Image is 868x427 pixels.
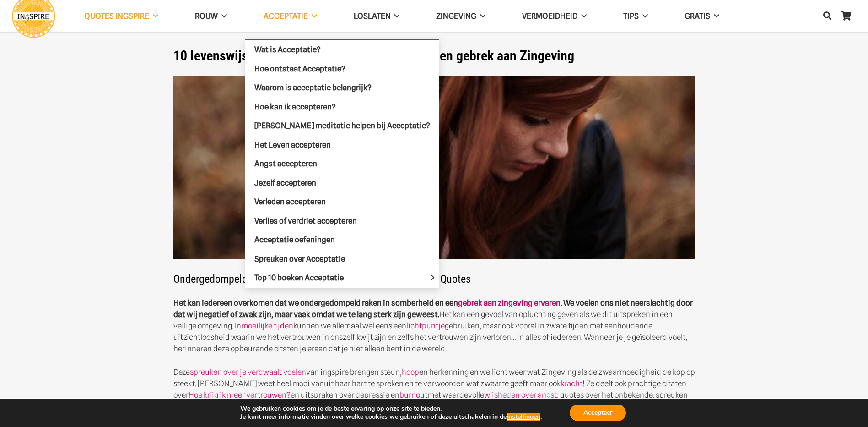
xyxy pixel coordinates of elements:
[335,5,418,28] a: Loslaten
[173,76,695,260] img: Woorden die kracht geven bij depressie
[418,5,504,28] a: Zingeving
[623,11,639,21] span: TIPS
[195,11,218,21] span: ROUW
[173,298,693,319] strong: Het kan iedereen overkomen dat we ondergedompeld raken in somberheid en een . We voelen ons niet ...
[254,159,317,168] span: Angst accepteren
[245,230,439,250] a: Acceptatie oefeningen
[173,76,695,286] h2: Ondergedompeld raken in somberheid ★★★★★ depressie Quotes
[245,249,439,268] a: Spreuken over Acceptatie
[190,367,306,377] a: spreuken over je verdwaalt voelen
[254,102,336,111] span: Hoe kan ik accepteren?
[504,5,605,28] a: VERMOEIDHEID
[245,268,439,288] a: Top 10 boeken Acceptatie
[570,405,626,421] button: Accepteer
[245,154,439,174] a: Angst accepteren
[264,11,308,21] span: Acceptatie
[399,390,427,400] a: burnout
[177,5,245,28] a: ROUW
[240,413,542,421] p: Je kunt meer informatie vinden over welke cookies we gebruiken of deze uitschakelen in de .
[507,413,540,421] button: instellingen
[173,367,695,412] p: Deze van ingspire brengen steun, en herkenning en wellicht weer wat Zingeving als de zwaarmoedigh...
[245,192,439,212] a: Verleden accepteren
[173,48,695,64] h1: 10 levenswijsheden die je steunen bij Depressie en gebrek aan Zingeving
[254,121,430,130] span: [PERSON_NAME] meditatie helpen bij Acceptatie?
[245,78,439,98] a: Waarom is acceptatie belangrijk?
[245,135,439,154] a: Het Leven accepteren
[240,405,542,413] p: We gebruiken cookies om je de beste ervaring op onze site te bieden.
[189,390,291,400] a: Hoe krijg ik meer vertrouwen?
[254,254,345,263] span: Spreuken over Acceptatie
[254,45,321,54] span: Wat is Acceptatie?
[254,235,335,244] span: Acceptatie oefeningen
[84,11,149,21] span: QUOTES INGSPIRE
[406,321,445,330] a: lichtpuntje
[522,11,577,21] span: VERMOEIDHEID
[818,5,836,27] a: Zoeken
[245,116,439,136] a: [PERSON_NAME] meditatie helpen bij Acceptatie?
[254,64,345,73] span: Hoe ontstaat Acceptatie?
[436,11,476,21] span: Zingeving
[245,5,335,28] a: Acceptatie
[245,211,439,230] a: Verlies of verdriet accepteren
[254,83,372,92] span: Waarom is acceptatie belangrijk?
[354,11,391,21] span: Loslaten
[254,178,316,187] span: Jezelf accepteren
[685,11,710,21] span: GRATIS
[245,97,439,116] a: Hoe kan ik accepteren?
[245,173,439,192] a: Jezelf accepteren
[254,273,359,282] span: Top 10 boeken Acceptatie
[484,390,557,400] a: wijsheden over angst
[605,5,666,28] a: TIPS
[254,216,357,225] span: Verlies of verdriet accepteren
[254,197,326,206] span: Verleden accepteren
[561,379,582,388] a: kracht
[241,321,293,330] a: moeilijke tijden
[245,40,439,60] a: Wat is Acceptatie?
[254,140,331,149] span: Het Leven accepteren
[402,367,419,377] a: hoop
[173,297,695,355] p: Het kan een gevoel van opluchting geven als we dit uitspreken in een veilige omgeving. In kunnen ...
[666,5,738,28] a: GRATIS
[245,59,439,78] a: Hoe ontstaat Acceptatie?
[66,5,177,28] a: QUOTES INGSPIRE
[458,298,561,307] a: gebrek aan zingeving ervaren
